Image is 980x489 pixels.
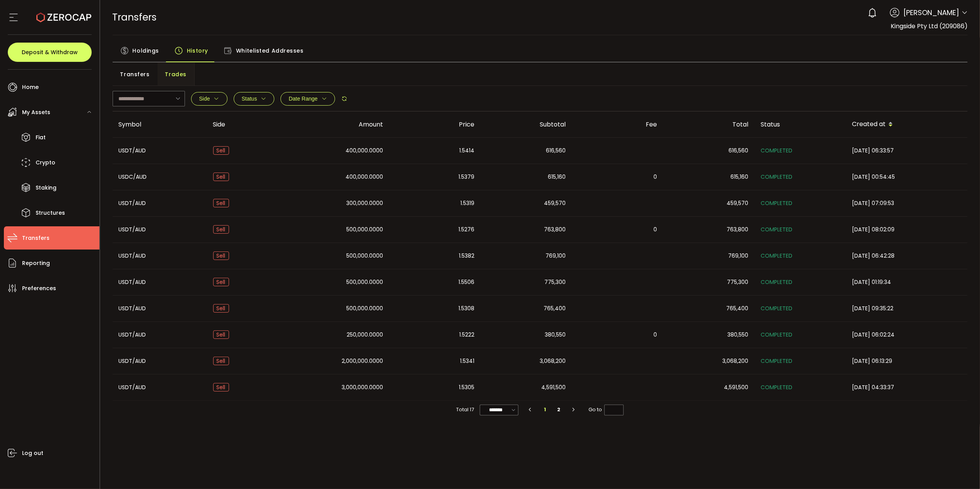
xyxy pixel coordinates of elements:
[761,357,793,365] span: COMPLETED
[544,225,566,234] span: 763,800
[728,330,749,339] span: 380,550
[213,225,229,234] span: Sell
[540,357,566,366] span: 3,068,200
[548,173,566,181] span: 615,160
[761,304,793,312] span: COMPLETED
[891,22,968,31] span: Kingside Pty Ltd (209086)
[761,147,793,154] span: COMPLETED
[213,173,229,181] span: Sell
[113,173,207,181] div: USDC/AUD
[729,146,749,155] span: 616,560
[236,43,304,58] span: Whitelisted Addresses
[390,120,481,129] div: Price
[113,225,207,234] div: USDT/AUD
[213,357,229,365] span: Sell
[191,92,227,106] button: Side
[347,304,383,313] span: 500,000.0000
[342,383,383,392] span: 3,000,000.0000
[213,304,229,313] span: Sell
[761,383,793,391] span: COMPLETED
[544,304,566,313] span: 765,400
[234,92,275,106] button: Status
[459,278,475,287] span: 1.5506
[761,173,793,181] span: COMPLETED
[852,331,895,339] span: [DATE] 06:02:24
[572,120,664,129] div: Fee
[852,357,893,365] span: [DATE] 06:13:29
[727,304,749,313] span: 765,400
[113,330,207,339] div: USDT/AUD
[22,283,56,294] span: Preferences
[347,330,383,339] span: 250,000.0000
[852,278,891,286] span: [DATE] 01:19:34
[8,43,92,62] button: Deposit & Withdraw
[941,452,980,489] iframe: To enrich screen reader interactions, please activate Accessibility in Grammarly extension settings
[545,330,566,339] span: 380,550
[727,225,749,234] span: 763,800
[545,278,566,287] span: 775,300
[460,357,475,366] span: 1.5341
[459,304,475,313] span: 1.5308
[941,452,980,489] div: Chat Widget
[852,199,894,207] span: [DATE] 07:09:53
[280,92,335,106] button: Date Range
[113,199,207,208] div: USDT/AUD
[22,233,50,244] span: Transfers
[213,199,229,207] span: Sell
[213,146,229,155] span: Sell
[22,448,43,459] span: Log out
[298,120,390,129] div: Amount
[347,278,383,287] span: 500,000.0000
[664,120,755,129] div: Total
[133,43,159,58] span: Holdings
[552,404,566,415] li: 2
[852,147,894,154] span: [DATE] 06:33:57
[213,383,229,392] span: Sell
[346,173,383,181] span: 400,000.0000
[461,199,475,208] span: 1.5319
[113,383,207,392] div: USDT/AUD
[459,383,475,392] span: 1.5305
[727,278,749,287] span: 775,300
[36,182,56,193] span: Staking
[588,404,624,415] span: Go to
[199,96,210,102] span: Side
[165,67,186,82] span: Trades
[761,199,793,207] span: COMPLETED
[187,43,208,58] span: History
[654,173,657,181] span: 0
[347,251,383,260] span: 500,000.0000
[538,404,552,415] li: 1
[459,225,475,234] span: 1.5276
[723,357,749,366] span: 3,068,200
[761,226,793,233] span: COMPLETED
[761,252,793,260] span: COMPLETED
[207,120,298,129] div: Side
[852,173,895,181] span: [DATE] 00:54:45
[36,157,55,168] span: Crypto
[654,330,657,339] span: 0
[654,225,657,234] span: 0
[460,330,475,339] span: 1.5222
[242,96,257,102] span: Status
[213,330,229,339] span: Sell
[113,357,207,366] div: USDT/AUD
[120,67,150,82] span: Transfers
[852,383,894,391] span: [DATE] 04:33:37
[22,258,50,269] span: Reporting
[113,278,207,287] div: USDT/AUD
[342,357,383,366] span: 2,000,000.0000
[36,132,46,143] span: Fiat
[22,50,78,55] span: Deposit & Withdraw
[459,251,475,260] span: 1.5382
[22,107,50,118] span: My Assets
[113,146,207,155] div: USDT/AUD
[755,120,846,129] div: Status
[213,251,229,260] span: Sell
[544,199,566,208] span: 459,570
[481,120,572,129] div: Subtotal
[761,278,793,286] span: COMPLETED
[113,120,207,129] div: Symbol
[347,225,383,234] span: 500,000.0000
[546,251,566,260] span: 769,100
